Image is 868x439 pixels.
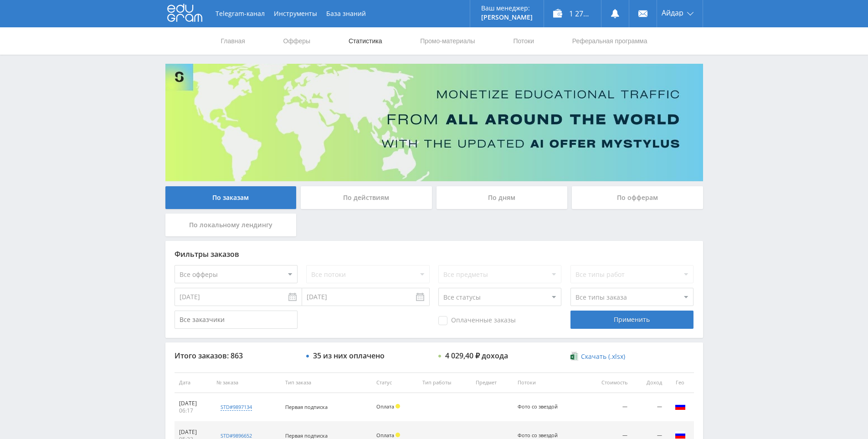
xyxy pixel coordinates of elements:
span: Холд [395,433,400,437]
div: 06:17 [179,407,208,414]
span: Первая подписка [285,432,328,439]
a: Промо-материалы [419,27,476,55]
th: № заказа [212,373,280,393]
th: Потоки [513,373,582,393]
th: Предмет [471,373,514,393]
div: 4 029,40 ₽ дохода [445,352,508,360]
div: Фото со звездой [518,433,559,439]
th: Тип заказа [281,373,372,393]
a: Потоки [512,27,535,55]
span: Айдар [662,9,683,16]
img: rus.png [675,401,686,412]
a: Статистика [348,27,383,55]
input: Все заказчики [175,311,298,329]
td: — [632,393,667,422]
th: Тип работы [418,373,471,393]
div: По заказам [165,186,297,209]
th: Статус [372,373,418,393]
div: Итого заказов: 863 [175,352,298,360]
p: Ваш менеджер: [481,5,533,12]
th: Доход [632,373,667,393]
a: Главная [220,27,246,55]
a: Скачать (.xlsx) [570,352,625,361]
img: xlsx [570,352,578,361]
div: По действиям [301,186,432,209]
td: — [582,393,632,422]
th: Дата [175,373,212,393]
div: Фильтры заказов [175,250,694,258]
div: По дням [437,186,568,209]
th: Стоимость [582,373,632,393]
div: std#9897134 [221,403,252,411]
div: Применить [570,311,693,329]
a: Реферальная программа [571,27,648,55]
span: Оплаченные заказы [438,316,516,325]
span: Холд [395,404,400,408]
a: Офферы [282,27,312,55]
div: 35 из них оплачено [313,352,385,360]
span: Оплата [376,432,394,439]
span: Скачать (.xlsx) [581,353,625,360]
th: Гео [667,373,694,393]
img: Banner [165,64,703,181]
p: [PERSON_NAME] [481,14,533,21]
div: По локальному лендингу [165,214,297,236]
div: [DATE] [179,429,208,436]
span: Оплата [376,403,394,410]
span: Первая подписка [285,403,328,410]
div: По офферам [572,186,703,209]
div: Фото со звездой [518,404,559,410]
div: [DATE] [179,400,208,407]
